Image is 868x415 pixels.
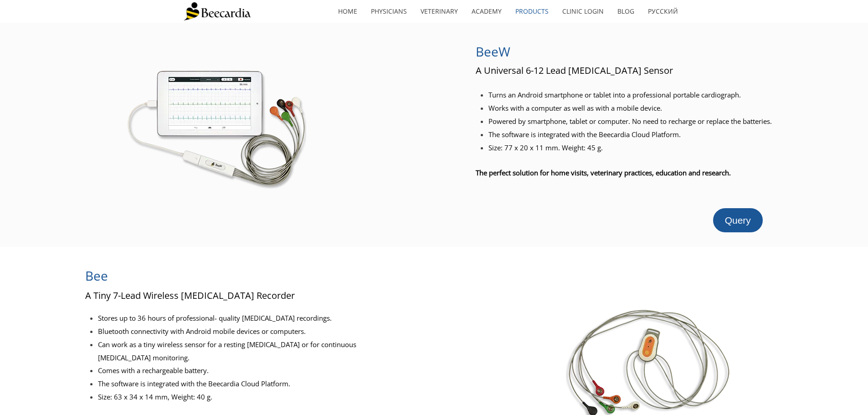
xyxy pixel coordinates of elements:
span: A Tiny 7-Lead Wireless [MEDICAL_DATA] Recorder [85,289,295,302]
span: Powered by smartphone, tablet or computer. No need to recharge or replace the batteries. [488,117,772,126]
a: home [331,1,364,22]
a: Query [713,208,763,232]
span: The software is integrated with the Beecardia Cloud Platform. [98,379,290,388]
span: Bee [85,267,108,284]
img: Beecardia [184,2,251,20]
span: BeeW [476,43,510,60]
a: Academy [465,1,508,22]
a: Blog [611,1,641,22]
span: Size: 77 x 20 x 11 mm. Weight: 45 g. [488,143,603,152]
span: The software is integrated with the Beecardia Cloud Platform. [488,130,681,139]
span: Works with a computer as well as with a mobile device. [488,103,662,113]
span: Can work as a tiny wireless sensor for a resting [MEDICAL_DATA] or for continuous [MEDICAL_DATA] ... [98,340,356,362]
a: Русский [641,1,685,22]
span: Turns an Android smartphone or tablet into a professional portable cardiograph. [488,90,741,99]
span: A Universal 6-12 Lead [MEDICAL_DATA] Sensor [476,64,673,77]
a: Veterinary [414,1,465,22]
span: Comes with a rechargeable battery. [98,366,209,375]
span: Query [725,215,751,225]
span: The perfect solution for home visits, veterinary practices, education and research. [476,168,731,177]
span: Bluetooth connectivity with Android mobile devices or computers. [98,327,306,336]
span: Stores up to 36 hours of professional- quality [MEDICAL_DATA] recordings. [98,313,332,323]
a: Clinic Login [555,1,611,22]
a: Products [508,1,555,22]
a: Physicians [364,1,414,22]
span: Size: 63 x 34 x 14 mm, Weight: 40 g. [98,392,212,401]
